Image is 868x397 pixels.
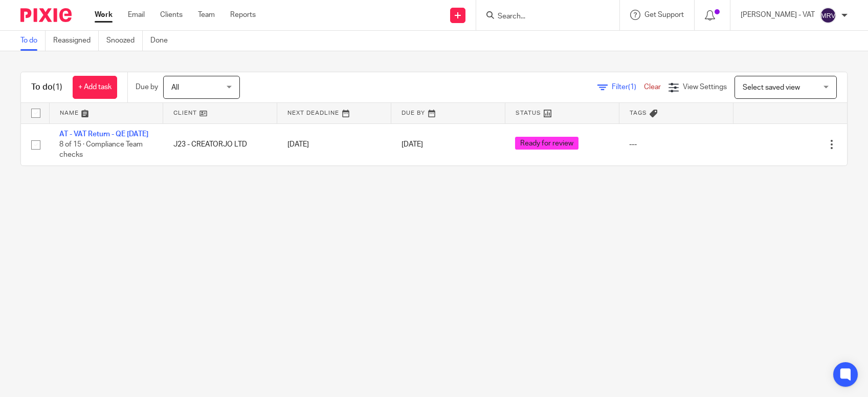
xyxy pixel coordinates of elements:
a: Clear [644,83,661,91]
span: (1) [53,83,62,91]
p: Due by [136,82,158,92]
span: Filter [612,83,644,91]
img: Pixie [20,8,72,22]
a: + Add task [73,76,117,99]
span: (1) [628,83,636,91]
h1: To do [31,82,62,93]
td: [DATE] [277,123,391,165]
p: [PERSON_NAME] - VAT [741,10,815,20]
a: Done [150,31,175,51]
a: Email [128,10,145,20]
div: --- [629,139,723,150]
span: Get Support [644,11,684,18]
input: Search [497,12,589,22]
img: svg%3E [820,7,836,24]
span: [DATE] [402,141,423,148]
td: J23 - CREATORJO LTD [163,123,277,165]
a: Reassigned [53,31,99,51]
span: Tags [630,110,647,116]
a: To do [20,31,46,51]
a: Snoozed [106,31,143,51]
a: Team [198,10,215,20]
span: Ready for review [515,137,578,150]
a: AT - VAT Return - QE [DATE] [59,131,148,138]
span: All [171,84,179,91]
a: Reports [230,10,256,20]
span: Select saved view [743,84,800,91]
a: Clients [160,10,183,20]
a: Work [95,10,113,20]
span: 8 of 15 · Compliance Team checks [59,141,143,159]
span: View Settings [683,83,727,91]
